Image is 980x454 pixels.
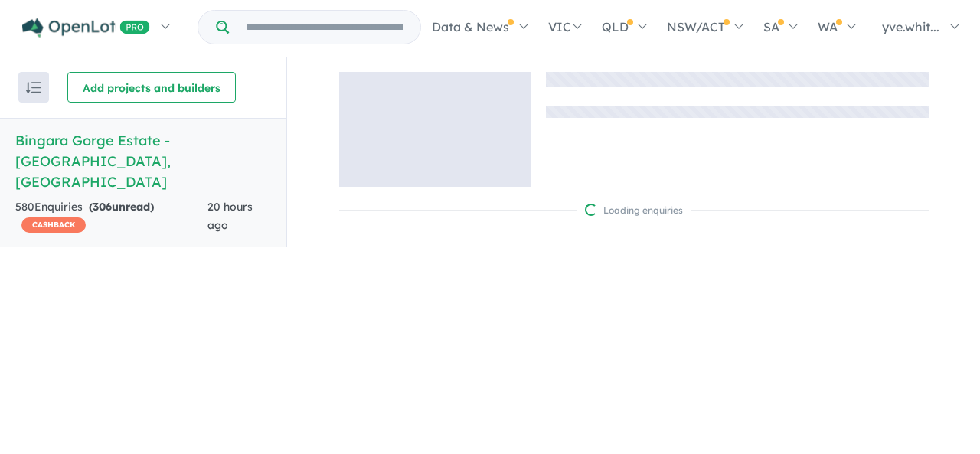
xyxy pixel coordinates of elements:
img: sort.svg [26,82,41,93]
span: 20 hours ago [207,200,253,232]
div: Loading enquiries [585,203,683,218]
div: 580 Enquir ies [15,198,207,235]
span: CASHBACK [21,217,86,233]
input: Try estate name, suburb, builder or developer [232,11,417,44]
button: Add projects and builders [67,72,236,103]
strong: ( unread) [89,200,154,214]
span: 306 [93,200,112,214]
img: Openlot PRO Logo White [22,18,150,38]
h5: Bingara Gorge Estate - [GEOGRAPHIC_DATA] , [GEOGRAPHIC_DATA] [15,130,271,192]
span: yve.whit... [882,19,939,34]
